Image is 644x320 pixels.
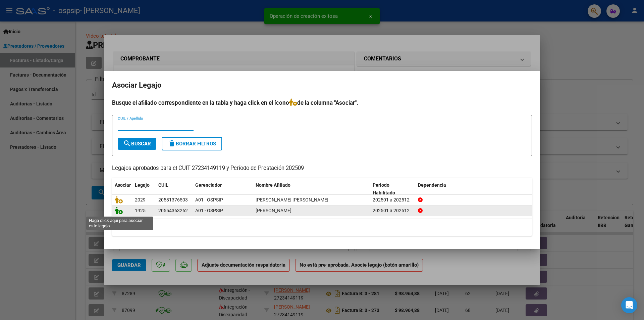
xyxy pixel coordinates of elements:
mat-icon: search [123,139,131,147]
datatable-header-cell: Periodo Habilitado [370,178,415,200]
div: 20581376503 [158,196,188,204]
span: Gerenciador [195,182,222,188]
datatable-header-cell: CUIL [156,178,193,200]
div: 20554363262 [158,207,188,215]
span: A01 - OSPSIP [195,208,223,213]
div: Open Intercom Messenger [621,297,637,313]
span: RODRIGUEZ NIEVA DANTE JOAQUIN [256,197,328,202]
div: 202501 a 202512 [373,207,413,215]
h4: Busque el afiliado correspondiente en la tabla y haga click en el ícono de la columna "Asociar". [112,98,532,107]
datatable-header-cell: Nombre Afiliado [253,178,370,200]
span: Asociar [115,182,131,188]
div: 202501 a 202512 [373,196,413,204]
span: Nombre Afiliado [256,182,290,188]
p: Legajos aprobados para el CUIT 27234149119 y Período de Prestación 202509 [112,164,532,173]
span: 1925 [135,208,146,213]
span: Periodo Habilitado [373,182,395,195]
span: Buscar [123,141,151,147]
span: Legajo [135,182,150,188]
span: Borrar Filtros [168,141,216,147]
span: 2029 [135,197,146,202]
span: Dependencia [418,182,446,188]
span: CUIL [158,182,168,188]
datatable-header-cell: Asociar [112,178,132,200]
span: ROMERO BAUTISTA ALEJANDRO [256,208,291,213]
mat-icon: delete [168,139,176,147]
button: Buscar [118,138,156,150]
span: A01 - OSPSIP [195,197,223,202]
datatable-header-cell: Dependencia [415,178,532,200]
datatable-header-cell: Legajo [132,178,156,200]
datatable-header-cell: Gerenciador [193,178,253,200]
div: 2 registros [112,219,532,236]
h2: Asociar Legajo [112,79,532,92]
button: Borrar Filtros [162,137,222,150]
